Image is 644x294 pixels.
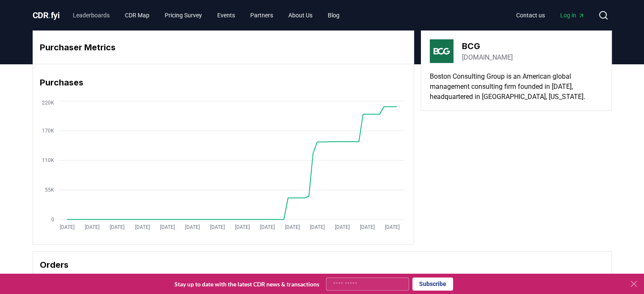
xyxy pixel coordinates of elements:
[260,224,274,230] tspan: [DATE]
[334,224,349,230] tspan: [DATE]
[210,224,224,230] tspan: [DATE]
[40,76,407,89] h3: Purchases
[560,11,585,19] span: Log in
[40,258,605,271] h3: Orders
[44,187,54,193] tspan: 55K
[509,8,552,23] a: Contact us
[210,8,242,23] a: Events
[41,128,54,134] tspan: 170K
[509,8,591,23] nav: Main
[310,224,324,230] tspan: [DATE]
[158,8,209,23] a: Pricing Survey
[118,8,156,23] a: CDR Map
[41,100,54,106] tspan: 220K
[462,40,513,52] h3: BCG
[553,8,591,23] a: Log in
[385,224,400,230] tspan: [DATE]
[135,224,149,230] tspan: [DATE]
[48,10,51,20] span: .
[66,8,116,23] a: Leaderboards
[282,8,319,23] a: About Us
[243,8,280,23] a: Partners
[160,224,174,230] tspan: [DATE]
[60,224,75,230] tspan: [DATE]
[33,10,60,20] span: CDR fyi
[85,224,100,230] tspan: [DATE]
[40,41,407,54] h3: Purchaser Metrics
[41,157,54,163] tspan: 110K
[110,224,124,230] tspan: [DATE]
[235,224,249,230] tspan: [DATE]
[359,224,374,230] tspan: [DATE]
[66,8,346,23] nav: Main
[430,39,453,63] img: BCG-logo
[462,52,513,63] a: [DOMAIN_NAME]
[185,224,199,230] tspan: [DATE]
[285,224,299,230] tspan: [DATE]
[33,9,60,21] a: CDR.fyi
[51,217,54,223] tspan: 0
[321,8,346,23] a: Blog
[430,71,603,102] p: Boston Consulting Group is an American global management consulting firm founded in [DATE], headq...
